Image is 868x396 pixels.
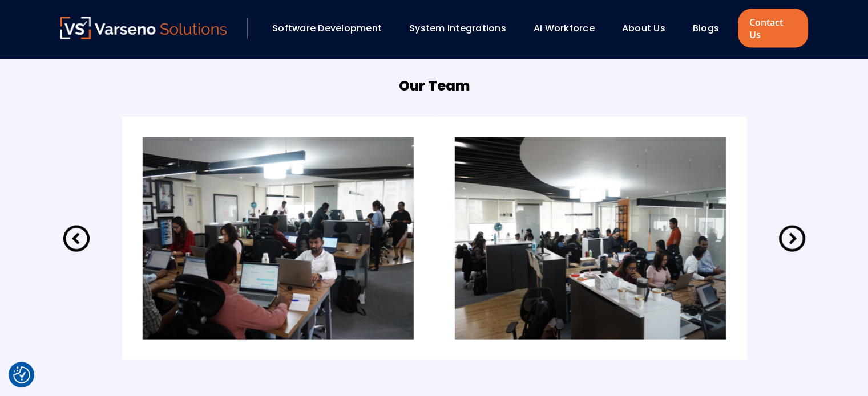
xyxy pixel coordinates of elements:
[399,76,470,96] h5: Our Team
[622,22,665,35] a: About Us
[272,22,382,35] a: Software Development
[616,19,681,38] div: About Us
[738,9,808,48] a: Contact Us
[693,22,719,35] a: Blogs
[534,22,595,35] a: AI Workforce
[409,22,506,35] a: System Integrations
[13,366,30,383] button: Cookie Settings
[403,19,522,38] div: System Integrations
[528,19,611,38] div: AI Workforce
[60,17,227,39] img: Varseno Solutions – Product Engineering & IT Services
[60,17,227,40] a: Varseno Solutions – Product Engineering & IT Services
[687,19,735,38] div: Blogs
[13,366,30,383] img: Revisit consent button
[267,19,398,38] div: Software Development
